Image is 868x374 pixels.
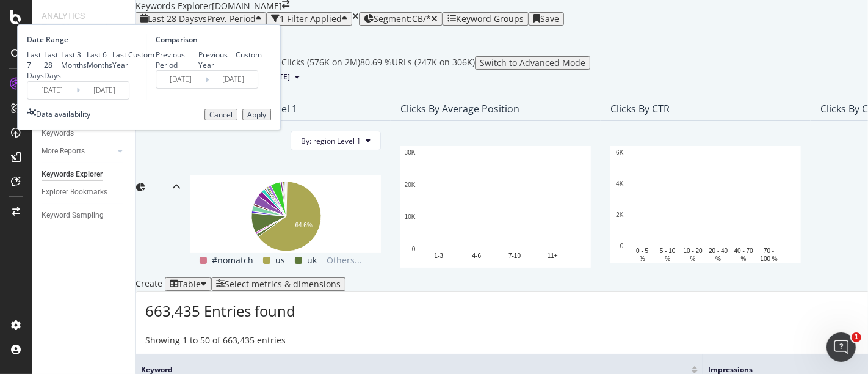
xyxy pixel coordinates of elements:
span: Others... [322,253,367,268]
text: 64.6% [295,222,313,229]
span: uk [307,253,317,268]
div: Date Range [27,34,143,45]
span: Last 28 Days [148,13,198,24]
svg: A chart. [610,146,801,263]
div: 80.69 % URLs ( 247K on 306K ) [360,56,475,70]
div: Keywords [42,127,74,140]
div: 1 Filter Applied [280,14,342,24]
span: us [275,253,285,268]
span: Segment: CB/* [374,13,431,24]
div: More Reports [42,145,85,158]
div: Last 28 Days [44,50,61,81]
text: % [690,255,696,262]
text: 2K [616,211,624,218]
button: 1 Filter Applied [266,12,352,26]
a: More Reports [42,145,114,158]
div: Switch to Advanced Mode [480,58,585,68]
div: Table [178,279,201,289]
button: Switch to Advanced Mode [475,56,590,70]
div: Last Year [112,50,128,70]
text: 10 - 20 [684,248,703,254]
div: Keyword Sampling [42,209,104,222]
span: By: region Level 1 [301,136,361,146]
div: Create [136,277,211,291]
text: 0 [412,246,416,252]
text: 1-3 [434,253,443,260]
text: 5 - 10 [660,248,676,254]
div: Showing 1 to 50 of 663,435 entries [145,334,286,348]
div: Explorer Bookmarks [42,186,107,199]
text: 100 % [761,255,778,262]
svg: A chart. [400,146,591,268]
div: Custom [236,50,262,60]
div: RealKeywords [42,22,125,36]
text: 7-10 [508,253,521,260]
div: Last 6 Months [87,50,112,70]
a: Keywords Explorer [42,168,126,181]
div: Clicks By CTR [610,103,670,115]
text: 20 - 40 [709,248,728,254]
text: 4-6 [472,253,482,260]
a: Keywords [42,127,126,140]
div: Keywords Explorer [42,168,103,181]
input: End Date [80,82,129,99]
button: [DATE] [261,70,305,84]
a: Explorer Bookmarks [42,186,126,199]
text: 30K [405,149,416,156]
text: 11+ [548,253,558,260]
div: Data availability [36,109,90,119]
text: 0 [620,243,624,249]
div: times [352,12,359,21]
text: % [640,255,645,262]
div: Previous Period [156,50,198,70]
text: % [715,255,721,262]
span: 663,435 Entries found [145,301,295,321]
a: Keyword Sampling [42,209,126,222]
div: Cancel [209,111,233,119]
text: 70 - [764,248,774,254]
div: Last 7 Days [27,50,44,81]
button: Save [529,12,564,26]
div: Custom [128,50,154,60]
text: 20K [405,182,416,188]
span: 1 [852,332,861,342]
span: vs Prev. Period [198,13,256,24]
button: Keyword Groups [443,12,529,26]
button: Table [165,277,211,291]
text: % [741,255,747,262]
div: 23.53 % Clicks ( 576K on 2M ) [250,56,360,70]
div: Save [540,14,559,24]
button: Apply [242,109,271,121]
div: Keyword Groups [456,14,524,24]
div: Last 3 Months [61,50,87,70]
div: Apply [247,111,266,119]
div: Select metrics & dimensions [225,279,341,289]
text: 4K [616,180,624,187]
input: Start Date [156,71,205,88]
button: Cancel [204,109,237,121]
text: % [665,255,670,262]
text: 0 - 5 [636,248,648,254]
div: Comparison [156,34,262,45]
input: End Date [209,71,258,88]
iframe: Intercom live chat [826,332,856,362]
div: Clicks By Average Position [400,103,519,115]
text: 10K [405,214,416,221]
button: Last 28 DaysvsPrev. Period [136,12,266,26]
text: 40 - 70 [734,248,754,254]
svg: A chart. [190,175,381,253]
div: Previous Year [198,50,236,70]
button: By: region Level 1 [291,131,381,150]
div: Top Charts [145,97,172,277]
text: 6K [616,149,624,156]
button: Segment:CB/* [359,12,443,26]
span: #nomatch [212,253,253,268]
